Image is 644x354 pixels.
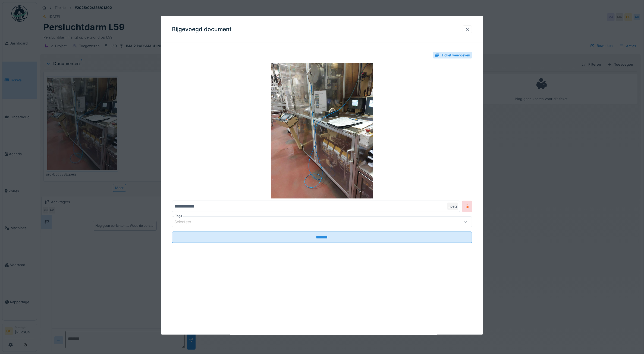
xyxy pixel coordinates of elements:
div: Ticket weergeven [441,53,470,58]
img: df9200e7-8cef-4d37-99ee-7d3edc2e924e-pro-bbtlvE8E.jpeg [172,63,472,199]
div: .jpeg [447,203,458,210]
div: Selecteer [174,219,199,225]
label: Tags [174,214,183,218]
h3: Bijgevoegd document [172,26,231,33]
